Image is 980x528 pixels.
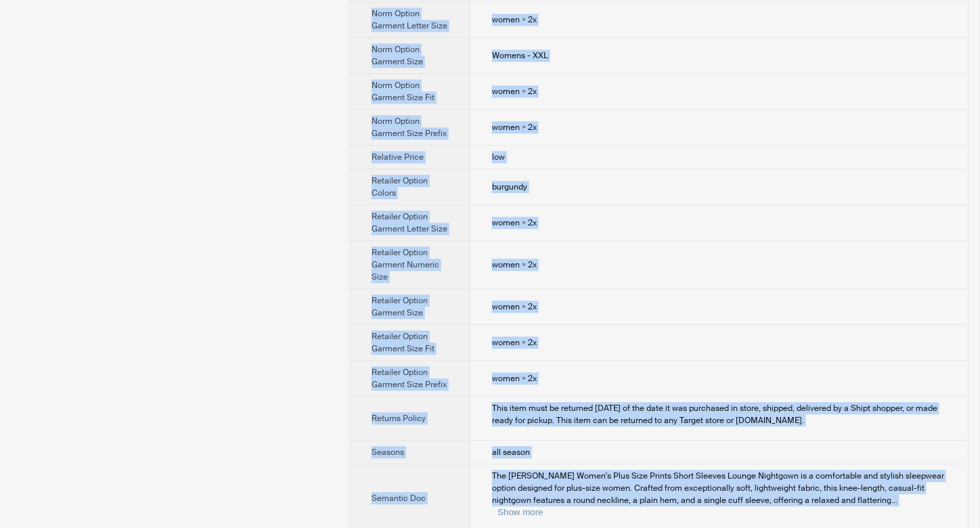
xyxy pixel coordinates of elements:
span: women > 2x [492,337,537,348]
span: Retailer Option Garment Size Fit [372,331,435,354]
span: Seasons [372,447,404,458]
div: This item must be returned within 90 days of the date it was purchased in store, shipped, deliver... [492,402,947,426]
span: ... [891,495,897,506]
span: Returns Policy [372,413,426,424]
span: women > 2x [492,217,537,228]
span: Norm Option Garment Letter Size [372,8,447,31]
span: Retailer Option Garment Numeric Size [372,247,439,282]
span: Retailer Option Garment Letter Size [372,211,447,234]
span: women > 2x [492,301,537,312]
span: burgundy [492,181,527,192]
span: Relative Price [372,152,424,162]
span: Womens - XXL [492,50,548,61]
span: women > 2x [492,14,537,25]
button: Expand [497,507,543,517]
span: low [492,152,505,162]
span: Retailer Option Colors [372,175,428,198]
span: Norm Option Garment Size Fit [372,80,435,103]
div: The Agnes Orinda Women's Plus Size Prints Short Sleeves Lounge Nightgown is a comfortable and sty... [492,470,947,519]
span: Retailer Option Garment Size [372,295,428,318]
span: women > 2x [492,86,537,97]
span: Norm Option Garment Size [372,44,423,67]
span: women > 2x [492,122,537,133]
span: Norm Option Garment Size Prefix [372,116,447,139]
span: The [PERSON_NAME] Women's Plus Size Prints Short Sleeves Lounge Nightgown is a comfortable and st... [492,470,944,506]
span: Retailer Option Garment Size Prefix [372,367,447,390]
span: all season [492,447,530,458]
span: women > 2x [492,373,537,384]
span: Semantic Doc [372,493,426,504]
span: women > 2x [492,259,537,270]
